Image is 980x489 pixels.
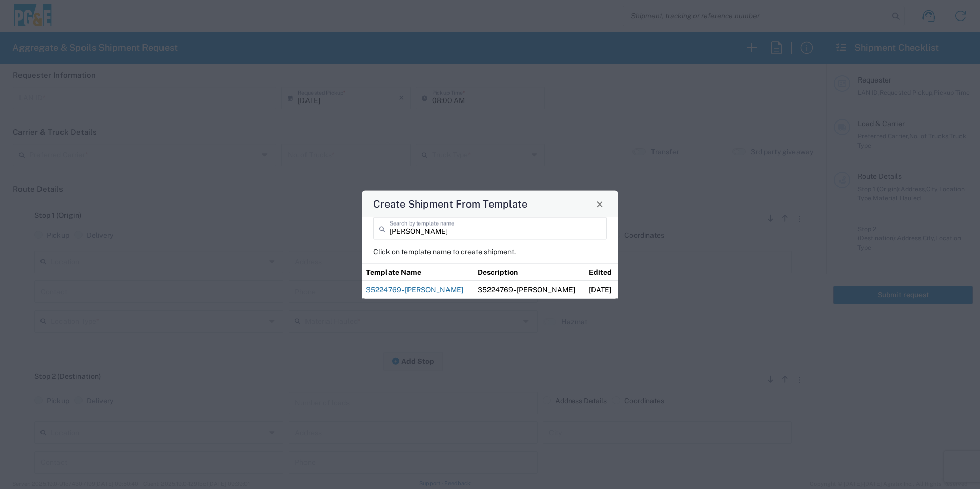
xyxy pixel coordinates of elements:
[362,263,618,299] table: Shipment templates
[373,196,527,211] h4: Create Shipment From Template
[373,247,607,256] p: Click on template name to create shipment.
[474,281,586,299] td: 35224769 - [PERSON_NAME]
[585,281,618,299] td: [DATE]
[366,286,463,294] a: 35224769 - [PERSON_NAME]
[474,263,586,281] th: Description
[585,263,618,281] th: Edited
[593,197,607,211] button: Close
[362,263,474,281] th: Template Name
